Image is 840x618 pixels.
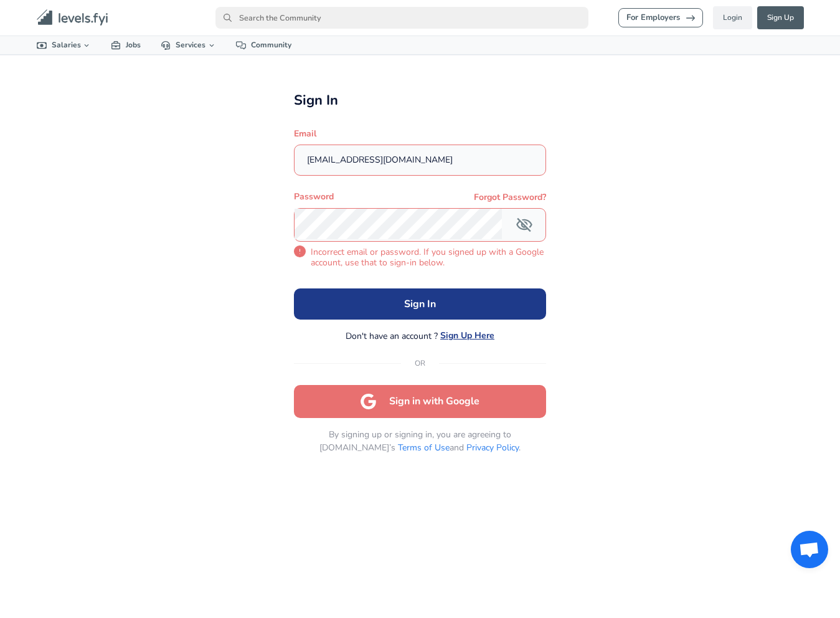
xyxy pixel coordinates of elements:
nav: primary [22,5,819,31]
span: Don't have an account ? [346,330,438,343]
div: OR [294,358,546,370]
h2: Sign In [294,92,546,108]
div: Open chat [791,531,828,568]
button: Toggle password visibility [508,209,540,241]
button: Sign in with Google [294,385,546,419]
p: By signing up or signing in, you are agreeing to [DOMAIN_NAME]’s and . [294,428,546,454]
a: Salaries [27,36,101,54]
a: For Employers [618,8,703,27]
a: Sign Up [757,6,804,29]
button: Sign Up Here [440,330,494,342]
span: Password [294,192,334,202]
input: Email Address [295,145,545,176]
span: Incorrect email or password. If you signed up with a Google account, use that to sign-in below. [311,247,546,269]
button: Forgot Password? [474,191,546,204]
button: Sign In [294,288,546,320]
div: Email [294,129,546,140]
a: Terms of Use [398,442,450,454]
a: Privacy Policy [466,442,519,454]
a: Jobs [101,36,151,54]
a: Services [151,36,226,54]
a: Community [226,36,301,54]
a: Login [713,6,752,29]
input: Search the Community [215,7,588,29]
